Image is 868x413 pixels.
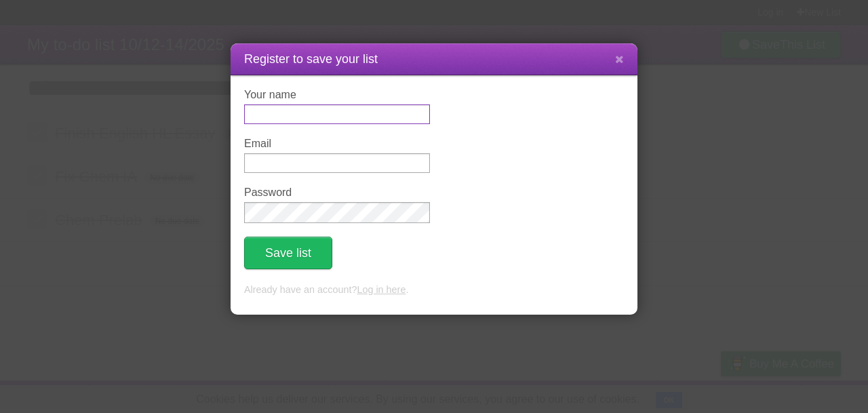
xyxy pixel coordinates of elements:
button: Save list [244,237,332,269]
a: Log in here [357,284,406,295]
label: Email [244,138,430,150]
p: Already have an account? . [244,283,624,298]
label: Password [244,186,430,199]
h1: Register to save your list [244,50,624,68]
label: Your name [244,89,430,101]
